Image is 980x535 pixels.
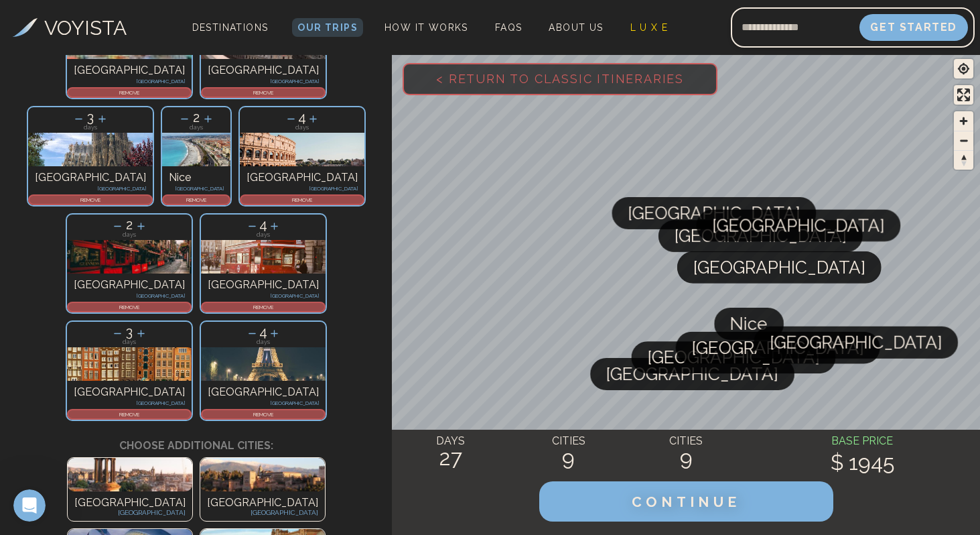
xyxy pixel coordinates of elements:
a: About Us [543,18,608,37]
span: [GEOGRAPHIC_DATA] [606,358,778,390]
span: [GEOGRAPHIC_DATA] [628,197,800,229]
button: Zoom in [954,111,973,131]
h4: CITIES [627,433,745,449]
span: How It Works [384,22,468,33]
h2: 9 [510,446,628,470]
p: REMOVE [68,88,190,97]
p: [GEOGRAPHIC_DATA] [74,508,186,518]
p: days [28,125,153,131]
h4: CITIES [510,433,628,449]
p: [GEOGRAPHIC_DATA] [74,62,185,78]
span: Nice [730,308,768,340]
p: [GEOGRAPHIC_DATA] [247,170,358,186]
button: Get Started [859,14,968,41]
img: Photo of rome [240,133,364,166]
h3: Choose additional cities: [10,424,382,454]
h3: VOYISTA [44,13,127,43]
p: days [240,125,364,131]
span: 3 [87,109,94,125]
p: [GEOGRAPHIC_DATA] [74,78,185,84]
p: REMOVE [163,196,229,204]
button: CONTINUE [539,481,833,522]
p: [GEOGRAPHIC_DATA] [35,170,146,186]
span: [GEOGRAPHIC_DATA] [675,220,847,252]
h2: 9 [627,446,745,470]
span: Zoom out [954,131,973,150]
span: FAQs [495,22,522,33]
span: Reset bearing to north [954,151,973,170]
p: [GEOGRAPHIC_DATA] [35,186,146,191]
span: < Return to Classic Itineraries [415,50,705,107]
img: Photo of barcelona [28,133,153,166]
canvas: Map [392,52,980,535]
button: Find my location [954,59,973,78]
span: 4 [259,324,267,340]
p: REMOVE [202,303,324,311]
p: REMOVE [68,410,190,418]
img: Photo of paris [201,347,326,381]
span: 2 [126,217,133,233]
a: CONTINUE [539,497,833,510]
a: FAQs [490,18,528,37]
button: < Return to Classic Itineraries [403,63,717,95]
h2: 27 [392,446,510,470]
p: REMOVE [241,196,363,204]
a: L U X E [625,18,674,37]
span: 3 [126,324,133,340]
p: [GEOGRAPHIC_DATA] [74,400,185,406]
span: [GEOGRAPHIC_DATA] [692,332,864,364]
img: Photo of undefined [200,458,325,491]
img: Photo of undefined [68,458,192,491]
input: Email address [731,11,859,44]
a: Our Trips [292,18,363,37]
p: REMOVE [68,303,190,311]
span: [GEOGRAPHIC_DATA] [693,251,865,284]
img: Photo of amsterdam [67,347,192,381]
p: [GEOGRAPHIC_DATA] [208,277,319,293]
span: CONTINUE [632,493,740,510]
p: Nice [169,170,224,186]
p: days [201,232,326,238]
h2: $ 1945 [745,451,980,475]
p: REMOVE [202,410,324,418]
img: Photo of dublin [67,240,192,274]
p: [GEOGRAPHIC_DATA] [208,384,319,400]
span: [GEOGRAPHIC_DATA] [648,341,820,373]
p: days [162,125,230,131]
p: [GEOGRAPHIC_DATA] [207,495,318,511]
span: 2 [193,109,200,125]
p: REMOVE [202,88,324,97]
img: Voyista Logo [13,18,38,37]
span: About Us [549,22,603,33]
p: days [67,232,192,238]
p: days [201,339,326,345]
p: [GEOGRAPHIC_DATA] [74,293,185,298]
p: days [67,339,192,345]
span: Our Trips [297,22,358,33]
span: 4 [298,109,306,125]
p: [GEOGRAPHIC_DATA] [74,384,185,400]
p: REMOVE [29,196,151,204]
span: L U X E [630,22,669,33]
span: 4 [259,217,267,233]
img: Photo of london [201,240,326,274]
p: [GEOGRAPHIC_DATA] [169,186,224,191]
a: How It Works [379,18,474,37]
button: Zoom out [954,131,973,150]
p: [GEOGRAPHIC_DATA] [247,186,358,191]
p: [GEOGRAPHIC_DATA] [74,277,185,293]
span: [GEOGRAPHIC_DATA] [713,209,885,241]
img: Photo of nice [162,133,230,166]
button: Enter fullscreen [954,85,973,105]
p: [GEOGRAPHIC_DATA] [208,78,319,84]
h4: DAYS [392,433,510,449]
p: [GEOGRAPHIC_DATA] [207,508,318,518]
span: Destinations [187,17,274,56]
h4: BASE PRICE [745,433,980,449]
p: [GEOGRAPHIC_DATA] [208,293,319,298]
iframe: Intercom live chat [13,489,46,522]
span: [GEOGRAPHIC_DATA] [770,326,942,359]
